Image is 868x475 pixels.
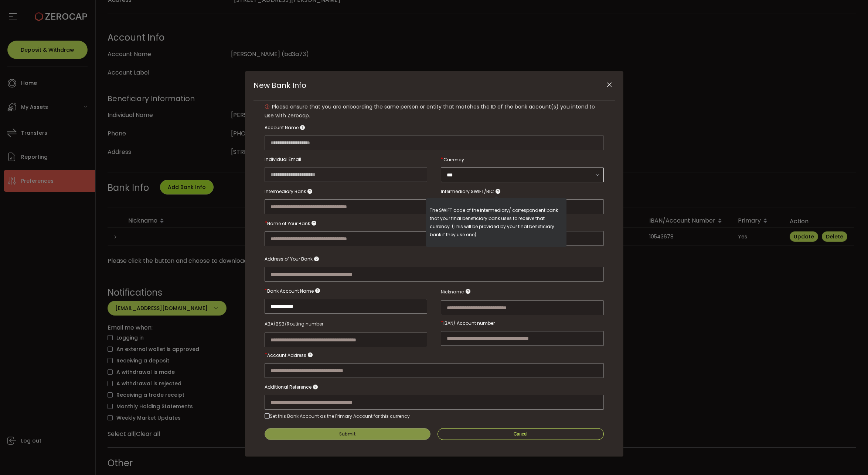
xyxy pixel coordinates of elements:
button: Close [603,79,616,92]
span: ABA/BSB/Routing number [265,321,323,327]
div: New Bank Info [245,71,623,457]
div: Set this Bank Account as the Primary Account for this currency [270,413,410,419]
span: New Bank Info [253,80,306,90]
div: Submit [339,432,356,436]
button: Cancel [438,428,604,440]
iframe: Chat Widget [831,440,868,475]
span: Cancel [514,431,527,437]
button: Submit [265,428,431,440]
p: The SWIFT code of the intermediary/ correspondent bank that your final beneficiary bank uses to r... [430,206,563,239]
span: Nickname [441,288,464,296]
span: Please ensure that you are onboarding the same person or entity that matches the ID of the bank a... [265,103,595,119]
